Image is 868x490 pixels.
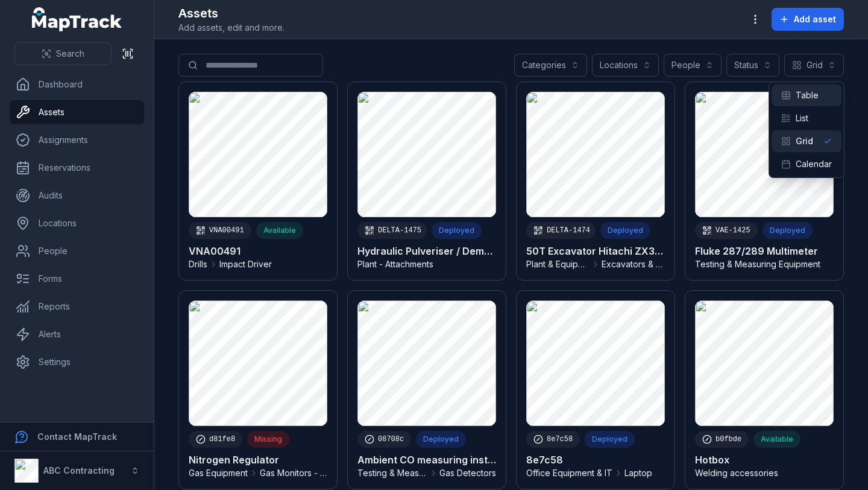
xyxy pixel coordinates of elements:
span: Table [796,89,819,101]
button: Grid [784,54,844,77]
span: List [796,112,808,124]
span: Calendar [796,158,832,170]
div: Grid [769,81,844,178]
span: Grid [796,135,813,147]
